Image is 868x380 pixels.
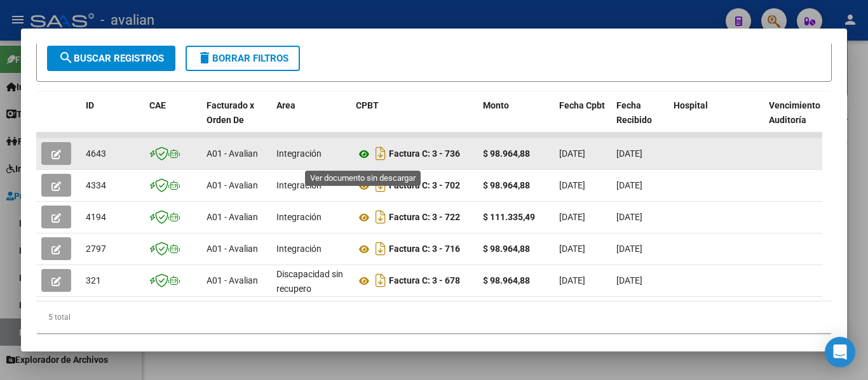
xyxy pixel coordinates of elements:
[58,53,164,64] span: Buscar Registros
[616,180,642,190] span: [DATE]
[86,212,106,222] span: 4194
[389,213,460,223] strong: Factura C: 3 - 722
[207,148,258,159] span: A01 - Avalian
[616,148,642,159] span: [DATE]
[483,244,530,254] strong: $ 98.964,88
[559,212,585,222] span: [DATE]
[197,50,212,65] mat-icon: delete
[616,212,642,222] span: [DATE]
[611,92,668,148] datatable-header-cell: Fecha Recibido
[483,180,530,190] strong: $ 98.964,88
[86,244,106,254] span: 2797
[389,244,460,254] strong: Factura C: 3 - 716
[144,92,201,148] datatable-header-cell: CAE
[825,337,855,367] div: Open Intercom Messenger
[764,92,821,148] datatable-header-cell: Vencimiento Auditoría
[36,301,832,333] div: 5 total
[47,46,175,71] button: Buscar Registros
[276,244,322,254] span: Integración
[616,100,652,125] span: Fecha Recibido
[559,100,605,110] span: Fecha Cpbt
[372,175,389,195] i: Descargar documento
[276,100,295,110] span: Area
[554,92,611,148] datatable-header-cell: Fecha Cpbt
[616,244,642,254] span: [DATE]
[559,275,585,285] span: [DATE]
[276,269,343,294] span: Discapacidad sin recupero
[276,212,322,222] span: Integración
[207,212,258,222] span: A01 - Avalian
[207,244,258,254] span: A01 - Avalian
[668,92,764,148] datatable-header-cell: Hospital
[389,149,460,159] strong: Factura C: 3 - 736
[356,100,379,110] span: CPBT
[372,270,389,291] i: Descargar documento
[201,92,271,148] datatable-header-cell: Facturado x Orden De
[197,53,288,64] span: Borrar Filtros
[478,92,554,148] datatable-header-cell: Monto
[86,148,106,159] span: 4643
[483,275,530,285] strong: $ 98.964,88
[483,212,535,222] strong: $ 111.335,49
[276,148,322,159] span: Integración
[389,181,460,191] strong: Factura C: 3 - 702
[207,180,258,190] span: A01 - Avalian
[674,100,708,110] span: Hospital
[207,100,254,125] span: Facturado x Orden De
[351,92,478,148] datatable-header-cell: CPBT
[559,180,585,190] span: [DATE]
[58,50,74,65] mat-icon: search
[389,276,460,286] strong: Factura C: 3 - 678
[616,275,642,285] span: [DATE]
[372,143,389,164] i: Descargar documento
[186,46,300,71] button: Borrar Filtros
[372,207,389,227] i: Descargar documento
[271,92,351,148] datatable-header-cell: Area
[81,92,144,148] datatable-header-cell: ID
[483,148,530,159] strong: $ 98.964,88
[483,100,509,110] span: Monto
[559,244,585,254] span: [DATE]
[207,275,258,285] span: A01 - Avalian
[86,100,94,110] span: ID
[276,180,322,190] span: Integración
[86,275,101,285] span: 321
[559,148,585,159] span: [DATE]
[372,239,389,259] i: Descargar documento
[86,180,106,190] span: 4334
[149,100,166,110] span: CAE
[769,100,820,125] span: Vencimiento Auditoría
